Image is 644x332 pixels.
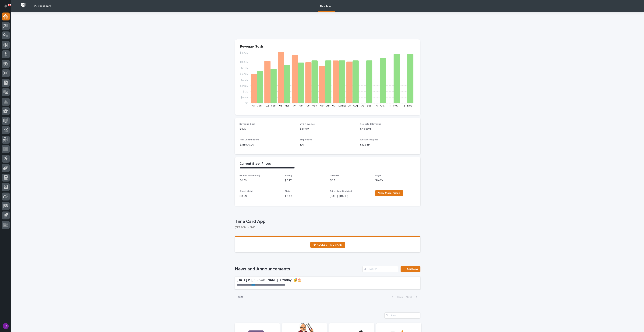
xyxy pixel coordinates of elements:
[239,143,295,147] p: $ 311,870.00
[235,266,361,272] h1: News and Announcements
[375,175,381,177] span: Angle
[235,219,419,224] p: Time Card App
[407,268,418,270] span: Add New
[300,127,356,131] p: $31.19M
[239,123,255,125] span: Revenue Goal
[239,162,271,166] h2: Current Steel Prices
[330,194,371,198] p: [DATE] ([DATE])
[285,194,325,198] p: $ 0.68
[239,139,259,141] span: YTD Contributions
[240,73,249,75] tspan: $2.75M
[348,104,358,107] text: 08 - Aug
[2,322,10,330] button: users-avatar
[401,266,420,272] a: Add New
[330,175,339,177] span: Channel
[402,104,412,107] text: 12 - Dec
[239,190,253,193] span: Sheet Metal
[239,127,295,131] p: $47M
[293,104,303,107] text: 04 - Apr
[8,4,11,6] p: 89
[252,104,262,107] text: 01 - Jan
[240,84,249,87] tspan: $1.65M
[242,90,249,93] tspan: $1.1M
[361,104,372,107] text: 09 - Sep
[360,139,378,141] span: Work in Progress
[378,192,400,194] span: View More Prices
[236,278,350,282] p: [DATE] is [PERSON_NAME] Birthday! 🥳🎂
[5,5,10,11] div: Notifications89
[310,242,345,248] a: ⏲ ACCESS TIME CARD
[395,296,403,298] span: Back
[313,244,342,246] span: ⏲ ACCESS TIME CARD
[300,139,312,141] span: Employees
[235,226,417,229] p: [PERSON_NAME]
[360,123,381,125] span: Projected Revenue
[404,295,420,299] button: Next
[241,67,249,69] tspan: $3.3M
[320,104,330,107] text: 06 - Jun
[240,61,249,63] tspan: $3.85M
[241,78,249,81] tspan: $2.2M
[285,190,291,193] span: Plate
[239,179,280,182] p: $ 0.76
[360,143,416,147] p: $19.86M
[240,52,249,54] tspan: $4.77M
[300,143,356,147] p: 180
[20,2,27,9] img: Workspace Logo
[266,104,276,107] text: 02 - Feb
[388,295,404,299] button: Back
[406,296,414,298] span: Next
[239,194,280,198] p: $ 0.59
[300,123,315,125] span: YTD Revenue
[235,292,246,302] p: 1 of 1
[389,104,398,107] text: 11 - Nov
[240,45,415,49] p: Revenue Goals
[330,179,371,182] p: $ 0.71
[362,266,398,272] input: Search
[375,104,384,107] text: 10 - Oct
[330,190,352,193] span: Prices Last Updated
[245,102,249,105] tspan: $0
[2,2,10,10] button: Notifications
[384,312,420,319] input: Search
[241,96,249,99] tspan: $550K
[360,127,416,131] p: $48.59M
[285,179,325,182] p: $ 0.77
[306,104,317,107] text: 05 - May
[34,5,51,8] h2: 01. Dashboard
[375,179,416,182] p: $ 0.69
[279,104,289,107] text: 03 - Mar
[332,104,346,107] text: 07 - [DATE]
[375,190,403,196] a: View More Prices
[239,175,260,177] span: Beams (under 55#)
[285,175,292,177] span: Tubing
